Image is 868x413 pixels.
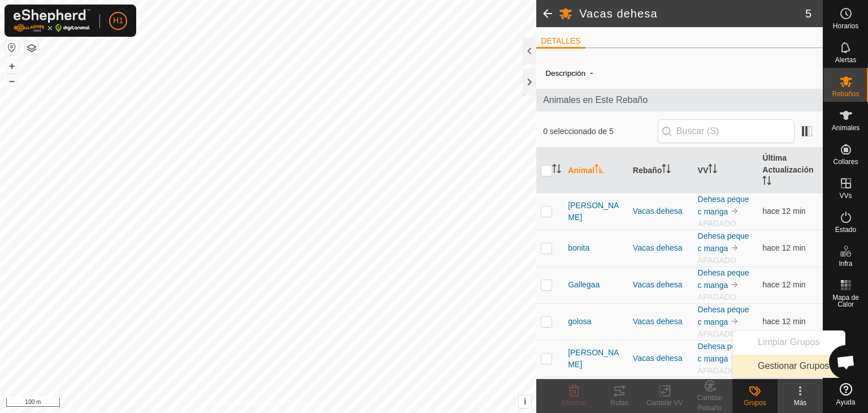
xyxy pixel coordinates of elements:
[835,57,856,63] span: Alertas
[730,317,739,326] img: hasta
[832,124,860,131] span: Animales
[698,231,749,253] a: Dehesa peque c manga
[585,63,597,82] span: -
[826,294,865,308] span: Mapa de Calor
[698,256,736,265] span: APAGADO
[823,378,868,410] a: Ayuda
[698,292,736,302] span: APAGADO
[113,15,123,27] span: H1
[568,279,600,291] span: Gallegaa
[730,354,739,363] img: hasta
[5,74,19,88] button: –
[628,148,693,193] th: Rebaño
[594,166,604,175] p-sorticon: Activar para ordenar
[698,342,749,363] a: Dehesa peque c manga
[839,192,852,199] span: VVs
[562,399,586,407] span: Eliminar
[833,158,858,165] span: Collares
[698,195,749,216] a: Dehesa peque c manga
[833,23,858,29] span: Horarios
[730,280,739,289] img: hasta
[289,398,327,408] a: Contáctenos
[687,393,732,413] div: Cambiar Rebaño
[633,279,689,291] div: Vacas dehesa
[25,41,38,55] button: Capas del Mapa
[836,399,856,406] span: Ayuda
[545,69,585,78] label: Descripción
[698,219,736,228] span: APAGADO
[633,242,689,254] div: Vacas dehesa
[762,178,771,187] p-sorticon: Activar para ordenar
[698,366,736,375] span: APAGADO
[733,355,845,377] li: Gestionar Grupos
[762,206,805,216] span: 29 sept 2025, 20:37
[762,317,805,326] span: 29 sept 2025, 20:37
[662,166,671,175] p-sorticon: Activar para ordenar
[536,35,585,49] li: DETALLES
[730,243,739,252] img: hasta
[658,119,795,143] input: Buscar (S)
[633,205,689,217] div: Vacas dehesa
[519,395,531,408] button: i
[568,316,591,328] span: golosa
[758,148,823,193] th: Última Actualización
[568,347,624,371] span: [PERSON_NAME]
[568,242,589,254] span: bonita
[5,41,19,54] button: Restablecer Mapa
[758,359,829,373] span: Gestionar Grupos
[732,398,778,408] div: Grupos
[762,243,805,252] span: 29 sept 2025, 20:36
[693,148,758,193] th: VV
[829,345,863,379] div: Chat abierto
[805,5,811,22] span: 5
[597,398,642,408] div: Rutas
[563,148,628,193] th: Animal
[762,280,805,289] span: 29 sept 2025, 20:36
[543,126,657,137] span: 0 seleccionado de 5
[633,316,689,328] div: Vacas dehesa
[633,352,689,364] div: Vacas dehesa
[14,9,90,32] img: Logo Gallagher
[835,226,856,233] span: Estado
[832,91,859,97] span: Rebaños
[5,59,19,73] button: +
[778,398,823,408] div: Más
[524,397,526,406] span: i
[579,7,805,20] h2: Vacas dehesa
[568,200,624,223] span: [PERSON_NAME]
[698,329,736,338] span: APAGADO
[839,260,852,267] span: Infra
[210,398,275,408] a: Política de Privacidad
[552,166,561,175] p-sorticon: Activar para ordenar
[642,398,687,408] div: Cambiar VV
[698,305,749,326] a: Dehesa peque c manga
[730,206,739,216] img: hasta
[698,268,749,290] a: Dehesa peque c manga
[708,166,717,175] p-sorticon: Activar para ordenar
[543,93,816,107] span: Animales en Este Rebaño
